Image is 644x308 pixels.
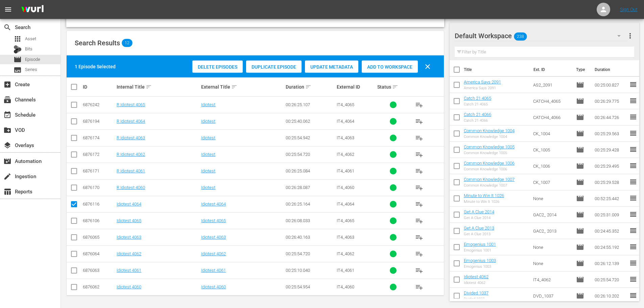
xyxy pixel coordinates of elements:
button: playlist_add [411,130,427,146]
span: Episode [576,194,584,203]
a: Divided 1037 [464,290,488,295]
div: 00:25:54.720 [286,251,334,256]
a: Idiotest [201,119,215,124]
td: 00:26:29.775 [592,93,629,109]
span: Episode [576,211,584,219]
span: Episode [576,259,584,267]
a: Emogenius 1003 [464,258,496,263]
a: Idiotest [201,102,215,107]
td: None [530,190,574,207]
button: playlist_add [411,196,427,212]
td: 00:26:10.202 [592,288,629,304]
span: IT4_4061 [337,168,354,173]
span: reorder [629,259,637,267]
th: Ext. ID [529,60,572,79]
a: R Idiotest 4063 [117,135,145,140]
a: R Idiotest 4064 [117,119,145,124]
a: Get A Clue 2013 [464,226,494,231]
div: 6876194 [83,119,115,124]
img: ans4CAIJ8jUAAAAAAAAAAAAAAAAAAAAAAAAgQb4GAAAAAAAAAAAAAAAAAAAAAAAAJMjXAAAAAAAAAAAAAAAAAAAAAAAAgAT5G... [16,2,49,18]
span: Episode [576,162,584,170]
span: Episode [576,129,584,138]
span: IT4_4063 [337,235,354,240]
div: 00:26:08.033 [286,218,334,223]
span: IT4_4062 [337,251,354,256]
a: Idiotest 4061 [117,268,141,273]
a: Idiotest [201,152,215,157]
span: sort [305,84,311,90]
div: 6876062 [83,284,115,289]
th: Type [572,60,591,79]
button: Delete Episodes [192,61,243,73]
button: playlist_add [411,213,427,229]
button: more_vert [626,28,634,44]
div: 6876174 [83,135,115,140]
a: Common Knowledge 1005 [464,144,515,149]
div: Common Knowledge 1006 [464,167,515,171]
div: Get A Clue 2014 [464,216,494,220]
span: Asset [25,35,36,42]
a: R Idiotest 4061 [117,168,145,173]
span: playlist_add [415,117,423,125]
span: Episode [576,81,584,89]
td: 00:24:55.192 [592,239,629,255]
span: Add to Workspace [362,64,418,70]
span: Series [14,66,22,74]
div: Catch 21 4065 [464,102,491,106]
td: 00:26:44.726 [592,109,629,125]
th: Title [464,60,529,79]
td: IT4_4062 [530,271,574,288]
span: playlist_add [415,150,423,159]
span: Episode [25,56,40,63]
span: event_available [3,111,11,119]
div: 00:25:54.942 [286,135,334,140]
td: 00:52:25.442 [592,190,629,207]
span: Episode [576,292,584,300]
a: R Idiotest 4065 [117,102,145,107]
button: playlist_add [411,163,427,179]
span: reorder [629,291,637,300]
span: reorder [629,178,637,186]
div: 6876171 [83,168,115,173]
a: Idiotest 4065 [201,218,226,223]
a: Idiotest 4065 [117,218,141,223]
span: IT4_4061 [337,268,354,273]
span: create_new_folder [3,126,11,134]
span: reorder [629,162,637,170]
a: Idiotest [201,185,215,190]
div: 6876063 [83,268,115,273]
div: 6876172 [83,152,115,157]
div: 6876242 [83,102,115,107]
div: Idiotest 4062 [464,281,488,285]
a: Idiotest 4063 [117,235,141,240]
div: Minute to Win It 1026 [464,199,504,204]
a: Idiotest 4060 [201,284,226,289]
td: CK_1007 [530,174,574,190]
div: 6876170 [83,185,115,190]
span: Episode [576,97,584,105]
div: Catch 21 4066 [464,118,491,123]
td: CK_1005 [530,142,574,158]
span: sort [392,84,398,90]
button: clear [420,58,436,75]
div: Common Knowledge 1005 [464,151,515,155]
button: Duplicate Episode [246,61,302,73]
span: Duplicate Episode [246,64,302,70]
span: add_box [3,80,11,89]
td: CK_1006 [530,158,574,174]
td: None [530,255,574,271]
button: playlist_add [411,229,427,245]
span: clear [424,63,432,71]
td: 00:25:54.720 [592,271,629,288]
a: Sign Out [620,7,638,12]
td: None [530,239,574,255]
a: Get A Clue 2014 [464,209,494,214]
span: reorder [629,243,637,251]
div: 00:25:54.720 [286,152,334,157]
div: 00:26:25.107 [286,102,334,107]
span: 12 [122,39,133,47]
span: playlist_add [415,101,423,109]
span: playlist_add [415,217,423,225]
div: 00:26:25.164 [286,202,334,207]
a: R Idiotest 4060 [117,185,145,190]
